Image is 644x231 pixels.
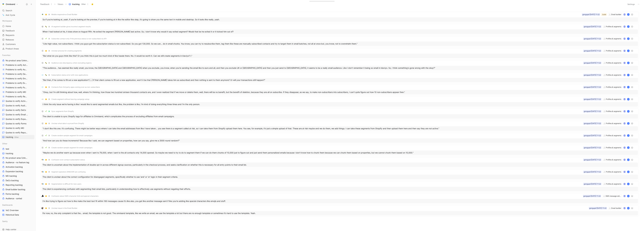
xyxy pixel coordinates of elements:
a: M🐛AI segment builder gives incorrect segment resultsProfiles & segmentsgongupd [DATE] 11:22KWhen ... [40,24,639,35]
img: 🤔 [45,50,47,52]
div: K [627,122,629,124]
button: 🤔Contacts from 3rd party apps coming over as non-subscribers [44,85,101,89]
button: 🤔Unclear process for creating segments [44,49,83,53]
span: tracking [72,3,80,6]
a: Quotes to verify Email builder [1,112,34,117]
a: Audience - sorted [1,196,34,201]
img: 🤔 [45,207,47,209]
span: Create segment without leaving campaign setup [51,98,89,100]
a: Problems to verify Audience [1,67,34,72]
div: K [627,98,629,100]
span: Create random sample segment for email campaigns [51,134,92,137]
a: C🌱Create random sample segment for email campaignsProfiles & segmentsgongupd [DATE] 11:22K"Maybe ... [40,145,639,156]
img: logo [41,98,44,100]
div: gongupd [DATE] 11:22 [584,183,601,185]
a: Problems to verify MO [1,90,34,94]
a: No product area (Unknowns) [1,58,34,63]
div: K [627,135,629,137]
span: Other [81,3,86,6]
span: AI segment builder gives incorrect segment results [51,25,91,28]
a: logo🤔Mobile responsinve Email BuilderEmail builderJustegongupd [DATE] 11:22KSo if you're looking ... [40,12,639,23]
button: 🤔Unclear what data is synced from Shopify [44,122,85,125]
a: Email builder backlog [1,187,34,192]
a: logo🤔Confusion about SMS character limit and special charactersSMS message editorgongupd [DATE] 1... [40,193,639,204]
img: logo [41,86,44,88]
div: "I don't like this one. It's confusing. There might be better ways where I can take the email add... [41,126,638,131]
a: test [1,147,34,151]
div: C [41,110,44,112]
span: Historical Data [6,213,19,216]
div: "Maybe we do another warm up because even when I sent to 78,000, when I sent to the all contacts ... [41,150,638,155]
div: C [41,62,44,64]
button: Views [56,2,65,6]
a: Product Areas [1,47,34,51]
a: C🤔Unclear what data is synced from ShopifyProfiles & segmentsgongupd [DATE] 11:22K"I don't like t... [40,121,639,132]
span: Quotes to verify MO [6,127,24,130]
a: Audience - no feature tag [1,160,34,165]
a: Expansion backlog [1,169,34,174]
button: 🐛Audience size discrepancy when excluding regions [44,61,93,65]
img: logo [41,171,44,173]
a: Reporting backlog [1,183,34,187]
div: K [627,171,629,173]
h1: Omnisend [6,3,15,5]
span: Problems to verify MO [6,91,26,93]
div: K [627,14,629,15]
button: Settings [626,2,636,6]
div: "But what do you guys think like this? Or you think this is just too much kind of like hassle the... [41,54,638,58]
div: K [627,110,629,112]
button: 🌱Sync segments from Shopify [44,110,75,113]
div: OthertesttrackingNo product area (Unknowns)Audience - no feature tagActivation backlogExpansion b... [1,141,34,201]
div: Profiles & segments [606,62,621,64]
div: K [627,207,629,209]
div: SMS message editor [606,195,621,197]
a: Quotes to verify Forms [1,121,34,126]
img: 🤔 [45,195,47,197]
span: Other [14,136,19,138]
div: K [627,50,629,52]
a: Releases [1,38,34,42]
div: gongupd [DATE] 11:22 [584,37,601,40]
div: K [627,147,629,149]
span: Dashboards [2,204,13,206]
span: Problems to verify Audience [6,68,28,71]
button: trackingOther [67,2,90,6]
img: 🤔 [45,14,47,15]
span: Workspace [2,19,12,22]
img: 🐛 [45,26,47,27]
span: Unclear process for creating segments [51,50,82,52]
span: Expansion backlog [6,170,23,173]
span: tracking [6,152,13,155]
div: Profiles & segments [606,37,621,40]
div: gongupd [DATE] 11:22 [584,74,601,76]
span: Forms backlog [6,193,19,195]
img: 🌱 [45,135,47,136]
button: 🤔Unclear issue in the Email Builder [44,207,78,210]
a: C🌱Subscribe contact only if the previous status is non-subscribed via APIProfiles & segmentsgongu... [40,36,639,47]
img: logo [41,207,44,209]
button: 🤔Create segment without leaving campaign setup [44,98,90,101]
div: Email builder [611,207,621,210]
span: Ask Cycle [6,13,15,17]
img: 🤔 [45,183,47,185]
a: Quotes to verify MO [1,126,34,130]
a: MO backlog [1,174,34,178]
a: Problems to verify Reporting [1,94,34,99]
span: No product area (Unknowns) [6,59,29,62]
a: logo🤔Unclear issue in the Email BuilderEmail buildergongupd [DATE] 11:22KFor now, no, the only co... [40,206,639,217]
a: Requests [1,33,34,37]
a: C🐛Audience size discrepancy when excluding regionsProfiles & segmentsgongupd [DATE] 11:22K"The au... [40,60,639,71]
div: gongupd [DATE] 11:22 [584,158,601,161]
a: Problems to verify Forms [1,85,34,90]
span: DeCo backlog [6,179,19,182]
div: Dashboards [1,203,34,207]
a: C🌱Create random sample segment for email campaignsProfiles & segmentsgongupd [DATE] 11:22K"And ho... [40,133,639,144]
div: gongupd [DATE] 11:22 [584,98,601,101]
div: Profiles & segments [606,74,621,76]
div: Profiles & segments [606,170,621,173]
button: OmnisendOmnisend [1,2,19,6]
button: 🌱Subscribe contact only if the previous status is non-subscribed via API [44,37,108,40]
div: DashboardsVoC OverviewHistorical Data [1,203,34,217]
div: K [627,195,629,197]
span: tracking [6,136,19,139]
